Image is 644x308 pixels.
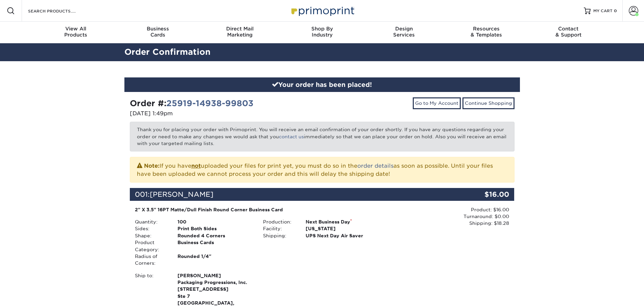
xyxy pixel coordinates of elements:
[445,26,527,38] div: & Templates
[301,232,386,239] div: UPS Next Day Air Saver
[35,26,117,32] span: View All
[130,253,172,267] div: Radius of Corners:
[35,22,117,43] a: View AllProducts
[363,26,445,32] span: Design
[172,253,258,267] div: Rounded 1/4"
[130,122,515,151] p: Thank you for placing your order with Primoprint. You will receive an email confirmation of your ...
[258,218,301,225] div: Production:
[177,293,253,300] span: Ste 7
[119,46,525,58] h2: Order Confirmation
[462,97,515,109] a: Continue Shopping
[172,218,258,225] div: 100
[117,26,199,38] div: Cards
[527,26,610,32] span: Contact
[130,98,254,108] strong: Order #:
[130,218,172,225] div: Quantity:
[281,26,363,38] div: Industry
[27,7,93,15] input: SEARCH PRODUCTS.....
[199,26,281,38] div: Marketing
[130,188,450,201] div: 001:
[137,161,507,178] p: If you have uploaded your files for print yet, you must do so in the as soon as possible. Until y...
[301,225,386,232] div: [US_STATE]
[172,232,258,239] div: Rounded 4 Corners
[281,26,363,32] span: Shop By
[258,232,301,239] div: Shipping:
[144,163,160,169] strong: Note:
[279,134,304,139] a: contact us
[527,26,610,38] div: & Support
[386,206,509,227] div: Product: $16.00 Turnaround: $0.00 Shipping: $18.28
[445,22,527,43] a: Resources& Templates
[117,26,199,32] span: Business
[301,218,386,225] div: Next Business Day
[130,239,172,253] div: Product Category:
[124,77,520,92] div: Your order has been placed!
[172,225,258,232] div: Print Both Sides
[150,190,213,198] span: [PERSON_NAME]
[413,97,461,109] a: Go to My Account
[130,225,172,232] div: Sides:
[166,98,254,108] a: 25919-14938-99803
[35,26,117,38] div: Products
[363,26,445,38] div: Services
[357,163,393,169] a: order details
[177,279,253,286] span: Packaging Progressions, Inc.
[288,3,356,18] img: Primoprint
[191,163,201,169] b: not
[450,188,515,201] div: $16.00
[177,286,253,292] span: [STREET_ADDRESS]
[614,8,617,13] span: 0
[117,22,199,43] a: BusinessCards
[593,8,613,14] span: MY CART
[527,22,610,43] a: Contact& Support
[177,272,253,279] span: [PERSON_NAME]
[281,22,363,43] a: Shop ByIndustry
[130,232,172,239] div: Shape:
[258,225,301,232] div: Facility:
[363,22,445,43] a: DesignServices
[172,239,258,253] div: Business Cards
[135,206,381,213] div: 2" X 3.5" 16PT Matte/Dull Finish Round Corner Business Card
[199,22,281,43] a: Direct MailMarketing
[199,26,281,32] span: Direct Mail
[130,110,317,118] p: [DATE] 1:49pm
[445,26,527,32] span: Resources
